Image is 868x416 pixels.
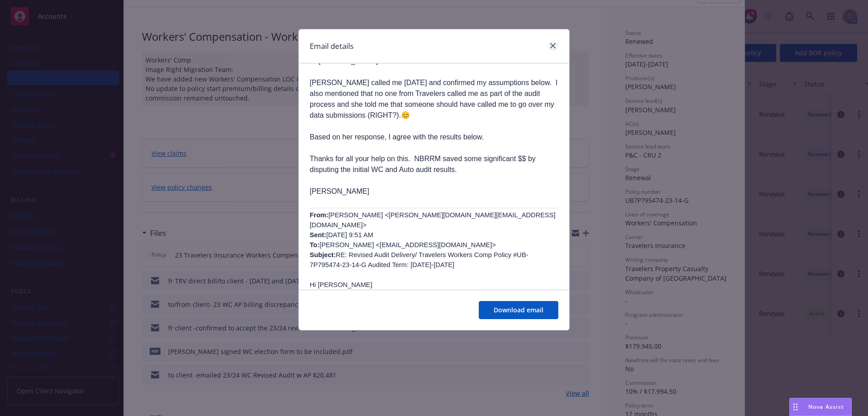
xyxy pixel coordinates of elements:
[494,306,543,314] span: Download email
[808,403,844,411] span: Nova Assist
[479,301,558,319] button: Download email
[310,280,558,290] p: Hi [PERSON_NAME]
[789,398,852,416] button: Nova Assist
[310,211,556,268] span: [PERSON_NAME] <[PERSON_NAME][DOMAIN_NAME][EMAIL_ADDRESS][DOMAIN_NAME]> [DATE] 9:51 AM [PERSON_NAM...
[310,241,320,249] b: To:
[310,251,336,258] b: Subject:
[790,398,801,416] div: Drag to move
